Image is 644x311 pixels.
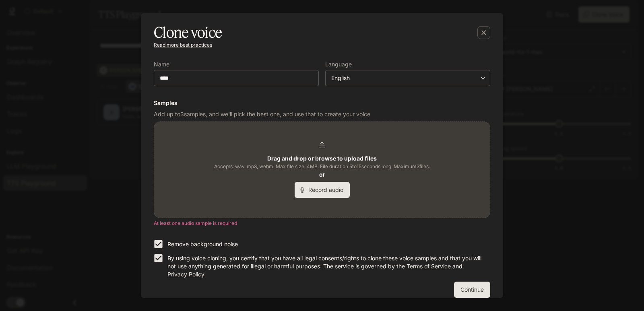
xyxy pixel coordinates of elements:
p: Language [325,62,352,67]
h5: Clone voice [154,23,222,43]
a: Read more best practices [154,42,212,48]
b: or [319,171,325,178]
h6: Samples [154,99,490,107]
a: Terms of Service [407,263,451,270]
a: Privacy Policy [167,271,204,278]
p: At least one audio sample is required [154,219,490,227]
p: Remove background noise [167,240,238,248]
span: Accepts: wav, mp3, webm. Max file size: 4MB. File duration 5 to 15 seconds long. Maximum 3 files. [214,163,430,171]
button: Record audio [295,182,350,198]
button: Continue [454,282,490,298]
p: By using voice cloning, you certify that you have all legal consents/rights to clone these voice ... [167,254,484,278]
div: English [331,74,477,82]
p: Name [154,62,169,67]
p: Add up to 3 samples, and we'll pick the best one, and use that to create your voice [154,110,490,118]
div: English [326,74,490,82]
b: Drag and drop or browse to upload files [267,155,377,162]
